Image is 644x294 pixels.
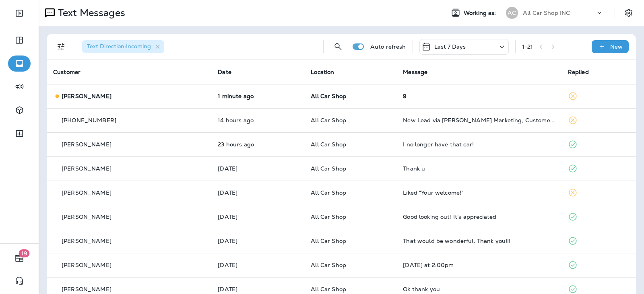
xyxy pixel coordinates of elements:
[311,68,334,76] span: Location
[434,43,466,50] p: Last 7 Days
[568,68,589,76] span: Replied
[87,43,151,50] span: Text Direction : Incoming
[8,5,31,21] button: Expand Sidebar
[62,117,116,123] p: [PHONE_NUMBER]
[370,43,406,50] p: Auto refresh
[311,165,346,172] span: All Car Shop
[311,286,346,293] span: All Car Shop
[403,68,427,76] span: Message
[311,141,346,148] span: All Car Shop
[62,262,111,268] p: [PERSON_NAME]
[62,93,111,99] p: [PERSON_NAME]
[403,189,555,196] div: Liked “Your welcome!”
[62,214,111,220] p: [PERSON_NAME]
[19,249,30,257] span: 19
[218,214,298,220] p: Sep 19, 2025 02:17 PM
[218,165,298,172] p: Sep 23, 2025 08:13 AM
[621,6,636,20] button: Settings
[218,93,298,99] p: Sep 24, 2025 10:28 AM
[403,93,555,99] div: 9
[218,141,298,148] p: Sep 23, 2025 11:22 AM
[403,286,555,292] div: Ok thank you
[403,117,555,123] div: New Lead via Merrick Marketing, Customer Name: Tyler, Contact info: Masked phone number available...
[218,262,298,268] p: Sep 19, 2025 11:21 AM
[610,43,623,50] p: New
[82,40,164,53] div: Text Direction:Incoming
[218,238,298,244] p: Sep 19, 2025 11:43 AM
[311,93,346,100] span: All Car Shop
[403,262,555,268] div: Today at 2:00pm
[330,39,346,55] button: Search Messages
[523,10,570,16] p: All Car Shop INC
[62,189,111,196] p: [PERSON_NAME]
[506,7,518,19] div: AC
[53,68,80,76] span: Customer
[55,7,125,19] p: Text Messages
[62,165,111,172] p: [PERSON_NAME]
[218,117,298,123] p: Sep 23, 2025 07:32 PM
[218,189,298,196] p: Sep 22, 2025 08:34 AM
[403,165,555,172] div: Thank u
[311,117,346,124] span: All Car Shop
[53,39,69,55] button: Filters
[218,68,231,76] span: Date
[62,141,111,148] p: [PERSON_NAME]
[311,237,346,245] span: All Car Shop
[403,141,555,148] div: I no longer have that car!
[8,250,31,266] button: 19
[62,286,111,292] p: [PERSON_NAME]
[311,189,346,196] span: All Car Shop
[218,286,298,292] p: Sep 19, 2025 09:11 AM
[62,238,111,244] p: [PERSON_NAME]
[311,213,346,220] span: All Car Shop
[403,214,555,220] div: Good looking out! It's appreciated
[464,10,498,16] span: Working as:
[311,261,346,269] span: All Car Shop
[522,43,533,50] div: 1 - 21
[403,238,555,244] div: That would be wonderful. Thank you!!!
